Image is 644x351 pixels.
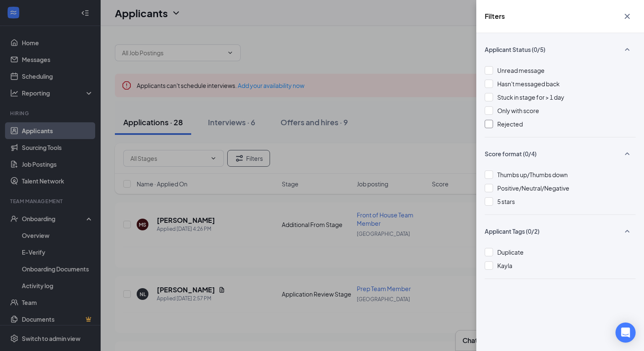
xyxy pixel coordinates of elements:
[615,323,636,343] div: Open Intercom Messenger
[497,93,564,101] span: Stuck in stage for > 1 day
[485,150,537,158] span: Score format (0/4)
[497,262,512,269] span: Kayla
[497,184,569,192] span: Positive/Neutral/Negative
[619,223,636,239] button: SmallChevronUp
[622,44,632,54] svg: SmallChevronUp
[485,12,505,21] h5: Filters
[622,226,632,236] svg: SmallChevronUp
[497,107,539,114] span: Only with score
[497,67,545,74] span: Unread message
[485,45,545,54] span: Applicant Status (0/5)
[485,227,540,235] span: Applicant Tags (0/2)
[619,146,636,162] button: SmallChevronUp
[497,171,568,178] span: Thumbs up/Thumbs down
[497,80,560,88] span: Hasn't messaged back
[622,11,632,21] svg: Cross
[619,41,636,57] button: SmallChevronUp
[497,198,515,205] span: 5 stars
[622,149,632,159] svg: SmallChevronUp
[619,8,636,24] button: Cross
[497,120,523,128] span: Rejected
[497,248,524,256] span: Duplicate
